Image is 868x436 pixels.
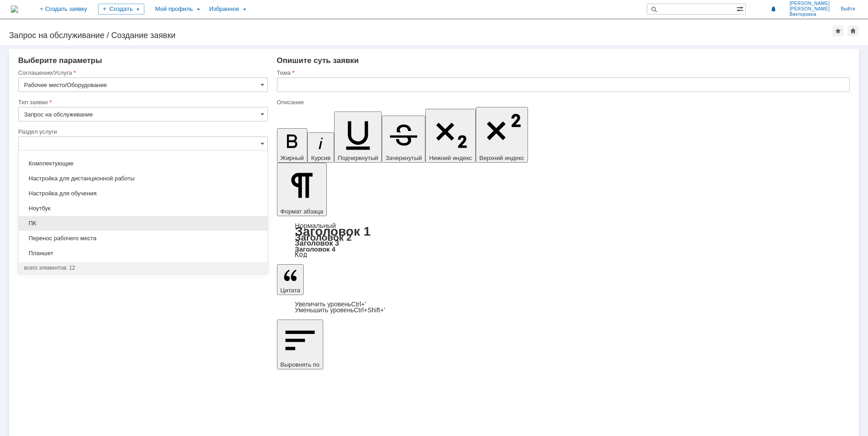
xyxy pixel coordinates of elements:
span: [PERSON_NAME] [789,1,830,6]
div: Раздел услуги [18,129,266,135]
span: Зачеркнутый [385,155,422,161]
img: logo [11,5,18,13]
span: Настройка для обучения [24,190,262,197]
span: Верхний индекс [479,155,524,161]
div: Соглашение/Услуга [18,70,266,76]
span: Курсив [311,155,330,161]
a: Заголовок 1 [295,224,371,238]
a: Decrease [295,306,385,314]
button: Нижний индекс [425,109,476,163]
button: Подчеркнутый [334,111,382,163]
button: Зачеркнутый [382,116,425,163]
span: Ctrl+' [351,300,366,308]
span: Планшет [24,250,262,257]
a: Код [295,251,307,259]
a: Заголовок 2 [295,232,352,242]
span: Подчеркнутый [338,155,378,161]
button: Формат абзаца [277,163,327,216]
span: Расширенный поиск [736,4,745,13]
div: Создать [98,4,144,15]
button: Цитата [277,264,304,295]
span: Викторовна [789,12,830,17]
div: Добавить в избранное [833,25,843,36]
a: Нормальный [295,222,336,229]
a: Перейти на домашнюю страницу [11,5,18,13]
div: Цитата [277,301,850,313]
span: Выровнять по [281,361,320,368]
div: Сделать домашней страницей [848,25,858,36]
button: Верхний индекс [476,107,528,163]
div: Формат абзаца [277,223,850,258]
span: Перенос рабочего места [24,235,262,242]
button: Жирный [277,128,308,163]
span: Опишите суть заявки [277,56,359,65]
div: Запрос на обслуживание / Создание заявки [9,31,833,40]
a: Заголовок 3 [295,239,339,247]
span: Нижний индекс [429,155,472,161]
span: Выберите параметры [18,56,102,65]
span: Ctrl+Shift+' [354,306,385,314]
a: Заголовок 4 [295,245,335,253]
span: Жирный [281,155,304,161]
div: Описание [277,99,848,105]
span: [PERSON_NAME] [789,6,830,12]
button: Выровнять по [277,320,323,369]
div: Тема [277,70,848,76]
div: Тип заявки [18,99,266,105]
div: всего элементов: 12 [24,264,262,271]
span: Цитата [281,287,301,294]
span: Ноутбук [24,205,262,212]
span: Формат абзаца [281,208,323,215]
span: Настройка для дистанционной работы [24,175,262,182]
button: Курсив [307,132,334,163]
span: Комплектующие [24,160,262,167]
a: Increase [295,300,366,308]
span: ПК [24,220,262,227]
